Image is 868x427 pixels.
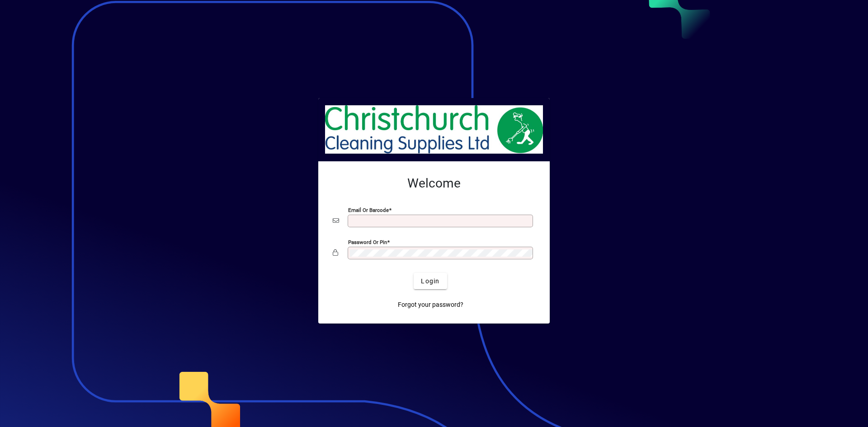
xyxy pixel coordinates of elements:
[333,176,535,191] h2: Welcome
[394,296,467,313] a: Forgot your password?
[414,273,447,289] button: Login
[398,300,463,310] span: Forgot your password?
[348,207,389,213] mat-label: Email or Barcode
[348,239,387,245] mat-label: Password or Pin
[421,277,439,286] span: Login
